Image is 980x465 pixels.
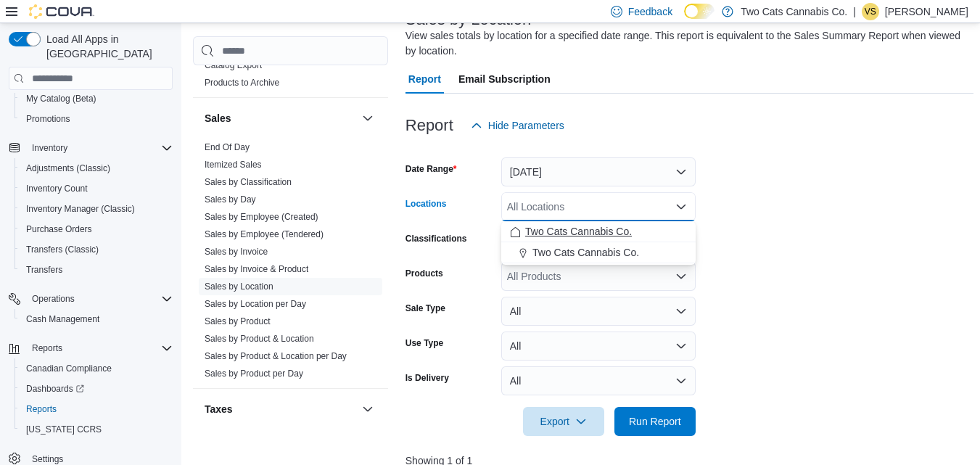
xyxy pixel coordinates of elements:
span: [US_STATE] CCRS [26,424,102,435]
span: Itemized Sales [205,159,262,170]
a: Sales by Product & Location per Day [205,351,347,361]
span: Reports [32,342,62,354]
button: Hide Parameters [465,111,570,140]
span: Transfers [26,264,62,276]
a: Sales by Location per Day [205,299,306,309]
span: Inventory [32,142,67,154]
button: Two Cats Cannabis Co. [501,221,696,242]
span: Transfers (Classic) [26,244,99,255]
button: [US_STATE] CCRS [15,419,178,440]
span: Operations [32,293,75,305]
span: Run Report [629,414,681,429]
a: End Of Day [205,142,250,152]
button: Transfers [15,260,178,280]
span: Two Cats Cannabis Co. [532,245,639,260]
a: Sales by Product per Day [205,369,303,379]
span: Inventory Manager (Classic) [26,203,135,215]
span: Export [532,407,596,436]
span: Canadian Compliance [26,363,112,374]
a: My Catalog (Beta) [20,90,102,107]
label: Sale Type [405,303,445,314]
button: Run Report [614,407,696,436]
a: Sales by Employee (Created) [205,212,318,222]
h3: Report [405,117,453,134]
span: Cash Management [20,310,173,328]
span: Operations [26,290,173,308]
p: [PERSON_NAME] [885,3,968,20]
button: All [501,366,696,395]
span: Settings [32,453,63,465]
span: Cash Management [26,313,99,325]
label: Use Type [405,337,443,349]
span: Hide Parameters [488,118,564,133]
span: Inventory Count [26,183,88,194]
span: Purchase Orders [20,221,173,238]
span: My Catalog (Beta) [20,90,173,107]
button: Purchase Orders [15,219,178,239]
a: Inventory Count [20,180,94,197]
label: Classifications [405,233,467,244]
a: Inventory Manager (Classic) [20,200,141,218]
span: Reports [20,400,173,418]
button: Reports [26,340,68,357]
span: Catalog Export [205,59,262,71]
span: Canadian Compliance [20,360,173,377]
span: Adjustments (Classic) [20,160,173,177]
span: Sales by Product [205,316,271,327]
a: Itemized Sales [205,160,262,170]
span: Two Cats Cannabis Co. [525,224,632,239]
a: Cash Management [20,310,105,328]
span: Adjustments (Classic) [26,162,110,174]
span: Sales by Invoice & Product [205,263,308,275]
button: Taxes [359,400,376,418]
a: Sales by Product & Location [205,334,314,344]
button: [DATE] [501,157,696,186]
div: Victoria Sharma [862,3,879,20]
span: Sales by Product & Location per Day [205,350,347,362]
div: View sales totals by location for a specified date range. This report is equivalent to the Sales ... [405,28,966,59]
span: Sales by Employee (Tendered) [205,229,324,240]
span: Products to Archive [205,77,279,89]
span: Email Subscription [458,65,551,94]
span: Transfers (Classic) [20,241,173,258]
span: Sales by Employee (Created) [205,211,318,223]
a: Products to Archive [205,78,279,88]
span: Sales by Product per Day [205,368,303,379]
span: End Of Day [205,141,250,153]
span: Inventory [26,139,173,157]
button: Canadian Compliance [15,358,178,379]
a: Adjustments (Classic) [20,160,116,177]
span: Purchase Orders [26,223,92,235]
a: Catalog Export [205,60,262,70]
button: Two Cats Cannabis Co. [501,242,696,263]
span: Reports [26,340,173,357]
label: Is Delivery [405,372,449,384]
button: Inventory [26,139,73,157]
label: Date Range [405,163,457,175]
a: Sales by Classification [205,177,292,187]
a: Sales by Location [205,281,273,292]
a: [US_STATE] CCRS [20,421,107,438]
p: | [853,3,856,20]
span: Promotions [20,110,173,128]
button: Inventory Manager (Classic) [15,199,178,219]
h3: Sales [205,111,231,125]
button: Inventory [3,138,178,158]
a: Sales by Invoice & Product [205,264,308,274]
h3: Taxes [205,402,233,416]
a: Dashboards [15,379,178,399]
button: Operations [26,290,81,308]
a: Sales by Employee (Tendered) [205,229,324,239]
span: My Catalog (Beta) [26,93,96,104]
span: Load All Apps in [GEOGRAPHIC_DATA] [41,32,173,61]
a: Promotions [20,110,76,128]
button: Taxes [205,402,356,416]
button: Sales [359,110,376,127]
div: Choose from the following options [501,221,696,263]
span: Sales by Classification [205,176,292,188]
button: Inventory Count [15,178,178,199]
span: Inventory Count [20,180,173,197]
a: Sales by Invoice [205,247,268,257]
span: Sales by Location [205,281,273,292]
